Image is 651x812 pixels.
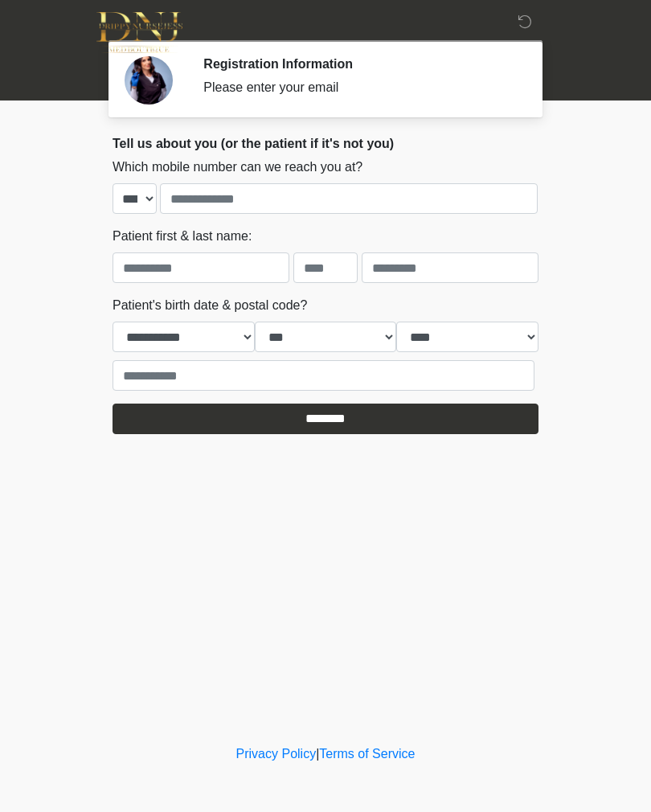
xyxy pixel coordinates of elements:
[203,78,514,97] div: Please enter your email
[113,136,538,151] h2: Tell us about you (or the patient if it's not you)
[113,296,307,315] label: Patient's birth date & postal code?
[113,158,362,177] label: Which mobile number can we reach you at?
[113,227,252,246] label: Patient first & last name:
[319,747,415,761] a: Terms of Service
[236,747,317,761] a: Privacy Policy
[96,12,182,53] img: DNJ Med Boutique Logo
[125,56,173,105] img: Agent Avatar
[316,747,319,761] a: |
